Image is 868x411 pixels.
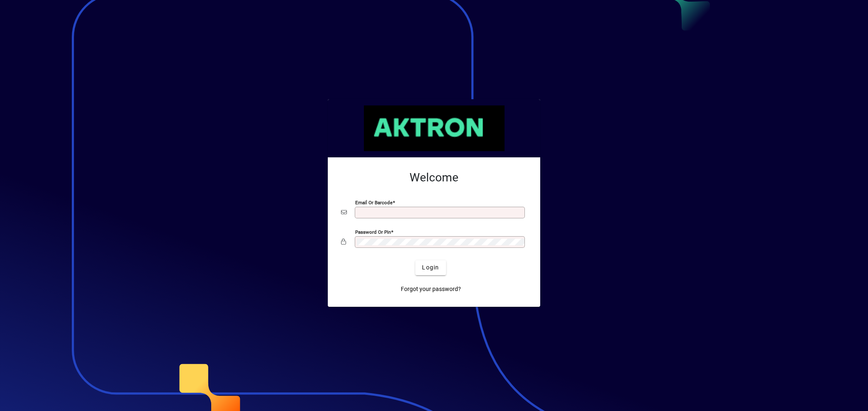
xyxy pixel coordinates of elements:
mat-label: Password or Pin [355,229,391,235]
button: Login [415,260,446,275]
mat-label: Email or Barcode [355,199,393,205]
span: Login [422,263,439,272]
a: Forgot your password? [397,282,464,297]
span: Forgot your password? [401,285,461,294]
h2: Welcome [341,171,527,185]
